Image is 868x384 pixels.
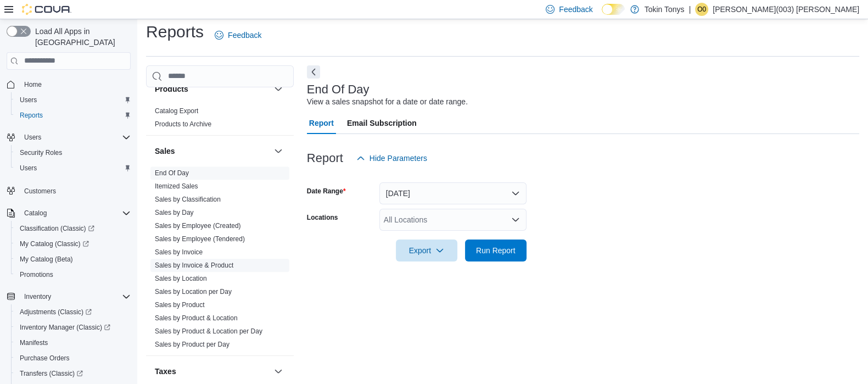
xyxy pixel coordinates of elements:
[155,275,207,282] a: Sales by Location
[476,245,516,256] span: Run Report
[20,131,46,144] button: Users
[22,4,71,15] img: Cova
[20,183,131,197] span: Customers
[155,195,221,204] span: Sales by Classification
[146,21,204,43] h1: Reports
[155,107,198,115] span: Catalog Export
[11,304,135,320] a: Adjustments (Classic)
[307,65,320,79] button: Next
[20,308,92,316] span: Adjustments (Classic)
[20,207,51,220] button: Catalog
[155,301,205,309] a: Sales by Product
[155,235,245,243] span: Sales by Employee (Tendered)
[24,187,56,196] span: Customers
[155,366,176,377] h3: Taxes
[155,261,233,270] span: Sales by Invoice & Product
[15,222,99,235] a: Classification (Classic)
[20,255,73,264] span: My Catalog (Beta)
[20,338,48,347] span: Manifests
[307,83,369,96] h3: End Of Day
[24,209,47,218] span: Catalog
[347,112,417,134] span: Email Subscription
[15,336,52,349] a: Manifests
[155,248,203,257] span: Sales by Invoice
[396,240,457,261] button: Export
[402,240,451,261] span: Export
[602,4,625,15] input: Dark Mode
[15,268,58,281] a: Promotions
[20,270,53,279] span: Promotions
[155,84,270,94] button: Products
[15,253,77,266] a: My Catalog (Beta)
[15,305,96,319] a: Adjustments (Classic)
[20,111,43,120] span: Reports
[24,133,41,142] span: Users
[155,208,194,217] span: Sales by Day
[697,3,706,16] span: O0
[155,84,188,94] h3: Products
[272,82,285,96] button: Products
[511,215,520,224] button: Open list of options
[228,30,261,41] span: Feedback
[11,236,135,252] a: My Catalog (Classic)
[695,3,708,16] div: Omar(003) Nunez
[31,26,131,48] span: Load All Apps in [GEOGRAPHIC_DATA]
[11,335,135,350] button: Manifests
[155,327,262,336] span: Sales by Product & Location per Day
[15,162,131,175] span: Users
[465,240,527,261] button: Run Report
[155,341,229,348] a: Sales by Product per Day
[15,109,131,122] span: Reports
[155,120,211,128] a: Products to Archive
[559,4,592,15] span: Feedback
[155,209,194,216] a: Sales by Day
[20,78,46,91] a: Home
[11,221,135,236] a: Classification (Classic)
[2,130,135,145] button: Users
[11,366,135,381] a: Transfers (Classic)
[307,96,468,108] div: View a sales snapshot for a date or date range.
[155,248,203,256] a: Sales by Invoice
[146,104,294,135] div: Products
[15,237,131,251] span: My Catalog (Classic)
[15,367,131,380] span: Transfers (Classic)
[155,274,207,283] span: Sales by Location
[307,213,338,222] label: Locations
[155,196,221,203] a: Sales by Classification
[155,221,241,230] span: Sales by Employee (Created)
[155,366,270,377] button: Taxes
[155,235,245,243] a: Sales by Employee (Tendered)
[15,305,131,319] span: Adjustments (Classic)
[15,146,131,159] span: Security Roles
[155,327,262,335] a: Sales by Product & Location per Day
[2,289,135,304] button: Inventory
[15,336,131,349] span: Manifests
[309,112,334,134] span: Report
[11,160,135,176] button: Users
[20,354,70,363] span: Purchase Orders
[307,152,343,165] h3: Report
[20,224,94,233] span: Classification (Classic)
[11,350,135,366] button: Purchase Orders
[15,162,41,175] a: Users
[20,240,89,248] span: My Catalog (Classic)
[379,182,527,204] button: [DATE]
[155,314,238,322] span: Sales by Product & Location
[11,92,135,108] button: Users
[20,164,37,172] span: Users
[24,80,42,89] span: Home
[155,146,270,157] button: Sales
[155,146,175,157] h3: Sales
[155,182,198,190] a: Itemized Sales
[645,3,685,16] p: Tokin Tonys
[155,182,198,191] span: Itemized Sales
[2,182,135,198] button: Customers
[24,292,51,301] span: Inventory
[15,321,131,334] span: Inventory Manager (Classic)
[155,169,189,177] a: End Of Day
[15,367,87,380] a: Transfers (Classic)
[20,131,131,144] span: Users
[15,321,115,334] a: Inventory Manager (Classic)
